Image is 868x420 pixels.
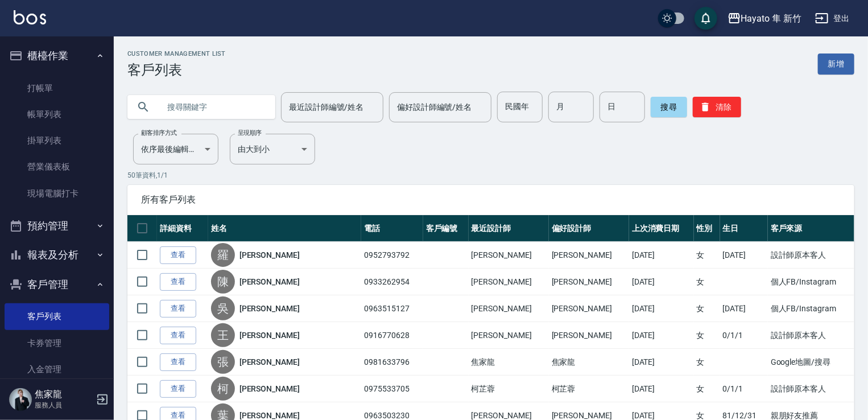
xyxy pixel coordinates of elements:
button: 預約管理 [5,211,109,241]
td: [PERSON_NAME] [549,295,629,322]
td: 0933262954 [361,269,423,295]
td: [PERSON_NAME] [469,269,549,295]
label: 顧客排序方式 [141,129,177,137]
td: 女 [694,242,720,269]
td: [DATE] [629,376,694,402]
div: 羅 [211,243,235,267]
td: 0916770628 [361,322,423,349]
td: Google地圖/搜尋 [768,349,854,376]
td: 女 [694,269,720,295]
a: 查看 [160,246,196,264]
a: 營業儀表板 [5,154,109,180]
td: [DATE] [629,269,694,295]
th: 偏好設計師 [549,215,629,242]
div: 依序最後編輯時間 [133,134,218,164]
a: [PERSON_NAME] [239,330,300,341]
th: 客戶來源 [768,215,854,242]
a: [PERSON_NAME] [239,303,300,314]
td: 柯芷蓉 [469,376,549,402]
td: 設計師原本客人 [768,322,854,349]
a: 查看 [160,353,196,371]
div: 王 [211,323,235,347]
td: [PERSON_NAME] [469,295,549,322]
td: [DATE] [720,295,768,322]
td: [PERSON_NAME] [549,269,629,295]
a: 卡券管理 [5,330,109,356]
p: 服務人員 [35,400,93,410]
td: 個人FB/Instagram [768,295,854,322]
td: 焦家龍 [549,349,629,376]
button: 搜尋 [651,97,687,117]
td: 0/1/1 [720,322,768,349]
div: 吳 [211,297,235,320]
a: 打帳單 [5,75,109,101]
td: 0/1/1 [720,376,768,402]
button: save [695,7,717,30]
div: 由大到小 [230,134,315,164]
td: 女 [694,322,720,349]
td: 女 [694,349,720,376]
td: [PERSON_NAME] [549,242,629,269]
td: 0963515127 [361,295,423,322]
h5: 焦家龍 [35,389,93,400]
th: 最近設計師 [469,215,549,242]
span: 所有客戶列表 [141,194,841,205]
a: 帳單列表 [5,101,109,127]
a: 查看 [160,273,196,291]
a: [PERSON_NAME] [239,249,300,261]
button: 櫃檯作業 [5,41,109,71]
td: 0975533705 [361,376,423,402]
img: Logo [14,10,46,24]
th: 上次消費日期 [629,215,694,242]
th: 詳細資料 [157,215,208,242]
button: 清除 [693,97,741,117]
td: 設計師原本客人 [768,242,854,269]
td: [DATE] [629,349,694,376]
button: 報表及分析 [5,240,109,270]
td: 柯芷蓉 [549,376,629,402]
a: 現場電腦打卡 [5,180,109,207]
button: 登出 [811,8,854,29]
td: 0952793792 [361,242,423,269]
a: 掛單列表 [5,127,109,154]
td: 女 [694,376,720,402]
th: 電話 [361,215,423,242]
td: 焦家龍 [469,349,549,376]
th: 姓名 [208,215,361,242]
td: [PERSON_NAME] [469,322,549,349]
td: [DATE] [720,242,768,269]
td: [PERSON_NAME] [469,242,549,269]
th: 生日 [720,215,768,242]
div: 張 [211,350,235,374]
th: 性別 [694,215,720,242]
p: 50 筆資料, 1 / 1 [127,170,854,180]
a: [PERSON_NAME] [239,356,300,368]
a: [PERSON_NAME] [239,383,300,394]
a: 客戶列表 [5,303,109,330]
a: 查看 [160,380,196,398]
h3: 客戶列表 [127,62,226,78]
div: 柯 [211,377,235,401]
td: [PERSON_NAME] [549,322,629,349]
td: [DATE] [629,242,694,269]
td: 個人FB/Instagram [768,269,854,295]
td: 0981633796 [361,349,423,376]
a: 查看 [160,300,196,318]
th: 客戶編號 [423,215,469,242]
td: 女 [694,295,720,322]
a: 新增 [818,53,854,75]
a: [PERSON_NAME] [239,276,300,287]
td: [DATE] [629,322,694,349]
img: Person [9,388,32,411]
button: 客戶管理 [5,270,109,299]
a: 入金管理 [5,356,109,382]
div: Hayato 隼 新竹 [741,11,801,26]
div: 陳 [211,270,235,294]
button: Hayato 隼 新竹 [723,7,806,30]
h2: Customer Management List [127,50,226,57]
td: 設計師原本客人 [768,376,854,402]
input: 搜尋關鍵字 [159,92,266,122]
a: 查看 [160,327,196,344]
td: [DATE] [629,295,694,322]
label: 呈現順序 [238,129,262,137]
